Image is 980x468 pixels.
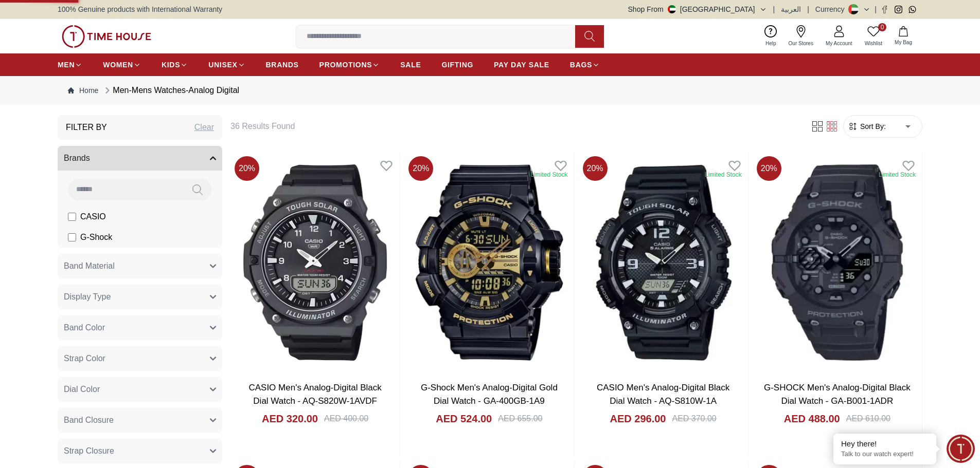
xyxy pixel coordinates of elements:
[421,383,558,406] a: G-Shock Men's Analog-Digital Gold Dial Watch - GA-400GB-1A9
[162,55,188,74] a: KIDS
[888,24,918,48] button: My Bag
[58,439,222,463] button: Strap Closure
[436,411,492,426] h4: AED 524.00
[841,439,929,449] div: Hey there!
[80,231,112,244] span: G-Shock
[103,55,141,74] a: WOMEN
[58,346,222,371] button: Strap Color
[102,84,239,97] div: Men-Mens Watches-Analog Digital
[248,383,381,406] a: CASIO Men's Analog-Digital Black Dial Watch - AQ-S820W-1AVDF
[668,5,676,13] img: United Arab Emirates
[319,55,380,74] a: PROMOTIONS
[58,4,222,14] span: 100% Genuine products with International Warranty
[672,413,716,425] div: AED 370.00
[759,23,782,49] a: Help
[570,55,600,74] a: BAGS
[858,121,886,132] span: Sort By:
[782,23,819,49] a: Our Stores
[773,4,775,14] span: |
[194,121,214,134] div: Clear
[846,413,890,425] div: AED 610.00
[324,413,368,425] div: AED 400.00
[895,6,902,13] a: Instagram
[64,445,114,457] span: Strap Closure
[400,55,421,74] a: SALE
[262,411,318,426] h4: AED 320.00
[58,408,222,433] button: Band Closure
[208,60,237,70] span: UNISEX
[494,60,549,70] span: PAY DAY SALE
[68,213,76,221] input: CASIO
[890,39,916,46] span: My Bag
[781,4,801,14] button: العربية
[579,152,748,373] img: CASIO Men's Analog-Digital Black Dial Watch - AQ-S810W-1A
[494,55,549,74] a: PAY DAY SALE
[881,6,888,13] a: Facebook
[64,414,114,426] span: Band Closure
[230,120,798,133] h6: 36 Results Found
[764,383,911,406] a: G-SHOCK Men's Analog-Digital Black Dial Watch - GA-B001-1ADR
[64,352,105,365] span: Strap Color
[62,25,151,48] img: ...
[66,121,107,134] h3: Filter By
[498,413,542,425] div: AED 655.00
[753,152,922,373] img: G-SHOCK Men's Analog-Digital Black Dial Watch - GA-B001-1ADR
[58,315,222,340] button: Band Color
[757,156,781,181] span: 20 %
[64,260,115,272] span: Band Material
[266,55,299,74] a: BRANDS
[64,152,90,164] span: Brands
[58,254,222,278] button: Band Material
[815,4,849,14] div: Currency
[848,121,886,132] button: Sort By:
[610,411,666,426] h4: AED 296.00
[80,211,106,223] span: CASIO
[68,85,98,96] a: Home
[58,55,82,74] a: MEN
[908,6,916,13] a: Whatsapp
[103,60,133,70] span: WOMEN
[235,156,259,181] span: 20 %
[208,55,245,74] a: UNISEX
[861,40,886,47] span: Wishlist
[597,383,729,406] a: CASIO Men's Analog-Digital Black Dial Watch - AQ-S810W-1A
[58,285,222,309] button: Display Type
[64,322,105,334] span: Band Color
[64,291,111,303] span: Display Type
[761,40,780,47] span: Help
[162,60,180,70] span: KIDS
[58,146,222,171] button: Brands
[408,156,433,181] span: 20 %
[947,435,975,463] div: Chat Widget
[822,40,857,47] span: My Account
[570,60,592,70] span: BAGS
[583,156,608,181] span: 20 %
[64,383,100,396] span: Dial Color
[230,152,400,373] img: CASIO Men's Analog-Digital Black Dial Watch - AQ-S820W-1AVDF
[441,60,473,70] span: GIFTING
[875,4,877,14] span: |
[441,55,473,74] a: GIFTING
[530,171,567,179] div: Limited Stock
[319,60,372,70] span: PROMOTIONS
[68,233,76,241] input: G-Shock
[785,40,817,47] span: Our Stores
[58,377,222,402] button: Dial Color
[400,60,421,70] span: SALE
[807,4,809,14] span: |
[404,152,574,373] img: G-Shock Men's Analog-Digital Gold Dial Watch - GA-400GB-1A9
[879,171,916,179] div: Limited Stock
[841,450,929,459] p: Talk to our watch expert!
[628,4,767,14] button: Shop From[GEOGRAPHIC_DATA]
[859,23,888,49] a: 0Wishlist
[878,23,886,31] span: 0
[58,60,75,70] span: MEN
[784,411,840,426] h4: AED 488.00
[266,60,299,70] span: BRANDS
[705,171,742,179] div: Limited Stock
